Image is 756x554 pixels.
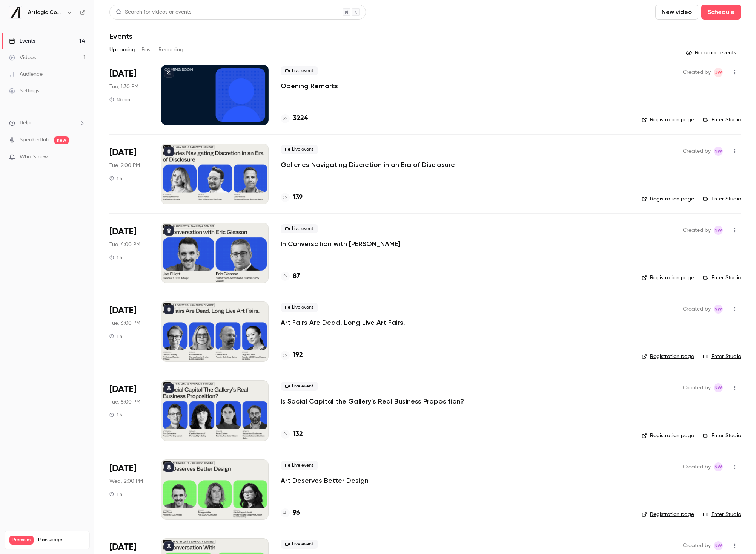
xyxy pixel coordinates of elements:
[281,145,318,154] span: Live event
[158,44,184,56] button: Recurring
[642,432,694,439] a: Registration page
[655,5,698,20] button: New video
[714,541,723,550] span: Natasha Whiffin
[714,68,723,77] span: Jack Walden
[715,147,722,156] span: NW
[281,66,318,75] span: Live event
[109,398,140,406] span: Tue, 8:00 PM
[714,147,723,156] span: Natasha Whiffin
[281,239,400,248] a: In Conversation with [PERSON_NAME]
[141,44,152,56] button: Past
[109,223,149,283] div: Sep 16 Tue, 4:00 PM (Europe/Dublin)
[682,47,741,59] button: Recurring events
[109,320,140,327] span: Tue, 6:00 PM
[281,540,318,549] span: Live event
[109,162,140,169] span: Tue, 2:00 PM
[281,429,303,439] a: 132
[109,491,122,497] div: 1 h
[714,305,723,314] span: Natasha Whiffin
[683,541,711,550] span: Created by
[20,136,49,144] a: SpeakerHub
[109,462,136,474] span: [DATE]
[281,303,318,312] span: Live event
[714,226,723,235] span: Natasha Whiffin
[109,241,140,248] span: Tue, 4:00 PM
[38,537,85,543] span: Plan usage
[109,541,136,553] span: [DATE]
[109,301,149,362] div: Sep 16 Tue, 6:00 PM (Europe/London)
[293,350,303,360] h4: 192
[715,226,722,235] span: NW
[109,147,136,159] span: [DATE]
[642,274,694,282] a: Registration page
[9,87,39,95] div: Settings
[116,8,191,16] div: Search for videos or events
[109,477,143,485] span: Wed, 2:00 PM
[54,136,69,144] span: new
[109,459,149,520] div: Sep 17 Wed, 2:00 PM (Europe/London)
[109,175,122,181] div: 1 h
[281,113,308,124] a: 3224
[715,383,722,392] span: NW
[642,511,694,518] a: Registration page
[109,96,130,103] div: 15 min
[9,37,35,45] div: Events
[683,383,711,392] span: Created by
[281,271,300,282] a: 87
[9,6,22,18] img: Artlogic Connect 2025
[703,353,741,360] a: Enter Studio
[683,462,711,471] span: Created by
[281,461,318,470] span: Live event
[109,305,136,317] span: [DATE]
[109,412,122,418] div: 1 h
[642,353,694,360] a: Registration page
[683,305,711,314] span: Created by
[293,271,300,282] h4: 87
[281,224,318,233] span: Live event
[9,536,34,545] span: Premium
[109,380,149,441] div: Sep 16 Tue, 8:00 PM (Europe/London)
[109,32,132,41] h1: Events
[715,305,722,314] span: NW
[293,429,303,439] h4: 132
[281,318,405,327] a: Art Fairs Are Dead. Long Live Art Fairs.
[109,68,136,80] span: [DATE]
[701,5,741,20] button: Schedule
[683,226,711,235] span: Created by
[281,160,455,169] a: Galleries Navigating Discretion in an Era of Disclosure
[76,154,85,161] iframe: Noticeable Trigger
[20,119,31,127] span: Help
[715,541,722,550] span: NW
[683,68,711,77] span: Created by
[642,195,694,203] a: Registration page
[714,462,723,471] span: Natasha Whiffin
[9,119,85,127] li: help-dropdown-opener
[20,153,48,161] span: What's new
[281,476,369,485] a: Art Deserves Better Design
[714,383,723,392] span: Natasha Whiffin
[9,54,36,61] div: Videos
[109,254,122,260] div: 1 h
[281,350,303,360] a: 192
[683,147,711,156] span: Created by
[293,193,303,203] h4: 139
[642,116,694,124] a: Registration page
[281,193,303,203] a: 139
[109,83,138,90] span: Tue, 1:30 PM
[109,383,136,395] span: [DATE]
[703,195,741,203] a: Enter Studio
[109,333,122,339] div: 1 h
[281,382,318,391] span: Live event
[281,81,338,90] a: Opening Remarks
[703,116,741,124] a: Enter Studio
[109,226,136,238] span: [DATE]
[293,508,300,518] h4: 96
[703,274,741,282] a: Enter Studio
[281,397,464,406] a: Is Social Capital the Gallery’s Real Business Proposition?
